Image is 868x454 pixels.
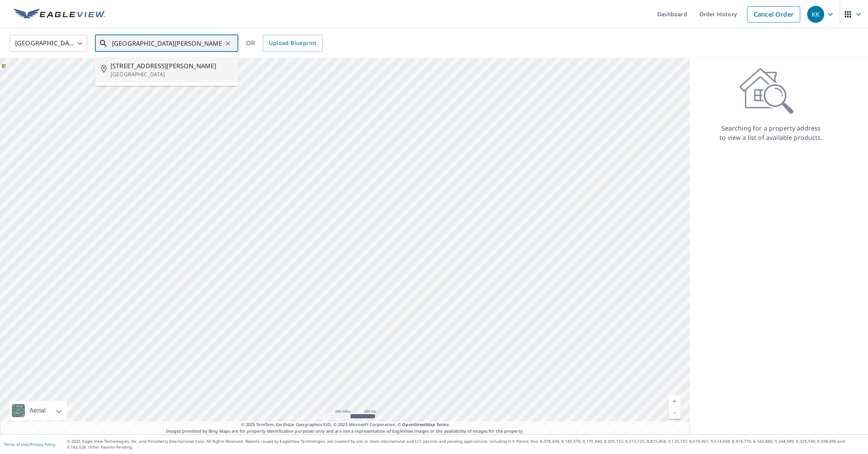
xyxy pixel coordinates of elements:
[110,71,232,78] p: [GEOGRAPHIC_DATA]
[269,38,316,48] span: Upload Blueprint
[110,61,232,71] span: [STREET_ADDRESS][PERSON_NAME]
[807,6,824,23] div: KK
[222,38,233,49] button: Clear
[10,33,87,54] div: [GEOGRAPHIC_DATA]
[263,35,322,52] a: Upload Blueprint
[30,442,55,447] a: Privacy Policy
[241,421,449,428] span: © 2025 TomTom, Earthstar Geographics SIO, © 2025 Microsoft Corporation, ©
[669,407,680,419] a: Current Level 5, Zoom Out
[402,421,435,427] a: OpenStreetMap
[4,442,28,447] a: Terms of Use
[747,6,800,22] a: Cancel Order
[9,401,67,420] div: Aerial
[4,442,55,447] p: |
[27,401,48,420] div: Aerial
[246,35,323,52] div: OR
[669,396,680,407] a: Current Level 5, Zoom In
[719,124,823,142] p: Searching for a property address to view a list of available products.
[112,33,222,54] input: Search by address or latitude-longitude
[67,439,864,450] p: © 2025 Eagle View Technologies, Inc. and Pictometry International Corp. All Rights Reserved. Repo...
[14,9,105,20] img: EV Logo
[436,421,449,427] a: Terms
